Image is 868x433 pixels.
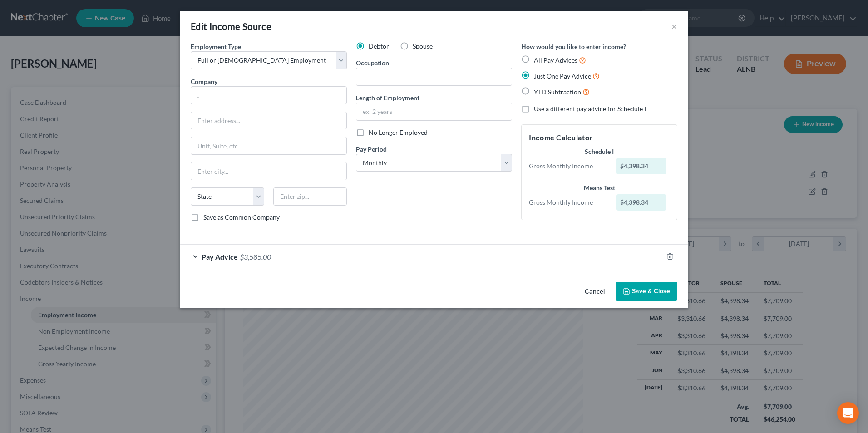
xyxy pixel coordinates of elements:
span: Just One Pay Advice [534,72,591,80]
span: Pay Period [356,145,387,153]
input: ex: 2 years [356,103,512,120]
div: Open Intercom Messenger [837,402,859,424]
div: Schedule I [529,147,670,156]
span: Pay Advice [202,252,238,261]
span: Company [191,78,217,85]
span: $3,585.00 [240,252,271,261]
div: Means Test [529,183,670,192]
span: No Longer Employed [369,128,428,136]
div: $4,398.34 [616,194,666,211]
input: Enter city... [191,162,346,180]
div: $4,398.34 [616,158,666,174]
div: Gross Monthly Income [524,162,612,171]
div: Gross Monthly Income [524,198,612,207]
span: All Pay Advices [534,56,577,64]
span: Debtor [369,42,389,50]
label: How would you like to enter income? [521,42,626,51]
span: Employment Type [191,43,241,50]
input: Search company by name... [191,86,347,104]
button: × [671,21,677,32]
span: Save as Common Company [203,213,280,221]
label: Length of Employment [356,93,419,103]
button: Cancel [577,283,612,301]
input: Unit, Suite, etc... [191,137,346,154]
span: Spouse [413,42,433,50]
span: Use a different pay advice for Schedule I [534,105,646,113]
label: Occupation [356,58,389,68]
input: Enter address... [191,112,346,129]
input: Enter zip... [273,187,347,206]
span: YTD Subtraction [534,88,581,96]
h5: Income Calculator [529,132,670,143]
div: Edit Income Source [191,20,271,33]
button: Save & Close [616,282,677,301]
input: -- [356,68,512,85]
